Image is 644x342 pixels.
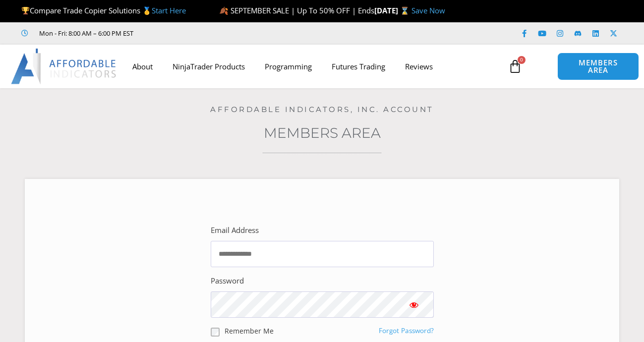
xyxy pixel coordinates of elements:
a: NinjaTrader Products [163,55,255,78]
a: MEMBERS AREA [557,53,639,80]
a: About [122,55,163,78]
label: Remember Me [225,326,274,336]
a: Programming [255,55,322,78]
span: Compare Trade Copier Solutions 🥇 [21,5,186,15]
img: 🏆 [22,7,29,14]
a: Forgot Password? [379,326,434,335]
label: Password [211,274,244,288]
span: MEMBERS AREA [568,59,628,74]
a: 0 [493,52,537,81]
a: Save Now [411,5,445,15]
a: Affordable Indicators, Inc. Account [210,105,434,114]
button: Show password [394,291,434,318]
a: Futures Trading [322,55,395,78]
nav: Menu [122,55,503,78]
span: 🍂 SEPTEMBER SALE | Up To 50% OFF | Ends [219,5,374,15]
img: LogoAI | Affordable Indicators – NinjaTrader [11,49,117,84]
span: 0 [518,56,526,64]
span: Mon - Fri: 8:00 AM – 6:00 PM EST [37,27,133,39]
a: Start Here [152,5,186,15]
a: Members Area [264,124,381,141]
a: Reviews [395,55,443,78]
iframe: Customer reviews powered by Trustpilot [147,28,296,38]
label: Email Address [211,224,259,237]
strong: [DATE] ⌛ [374,5,411,15]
